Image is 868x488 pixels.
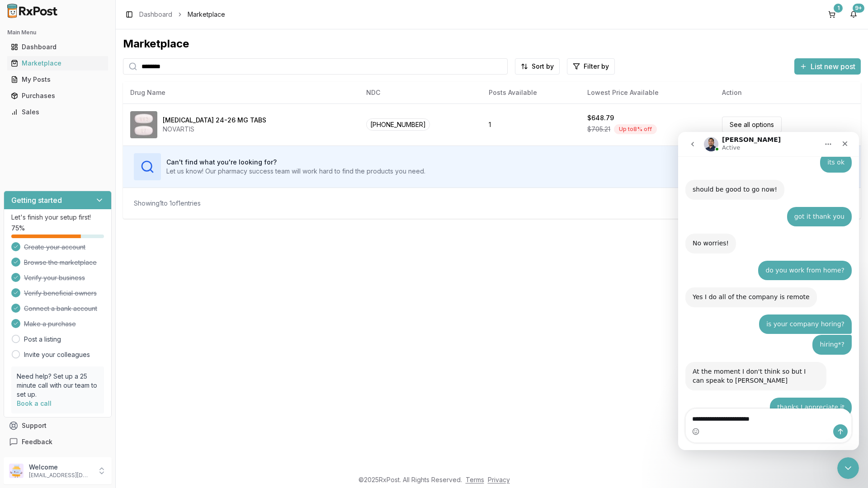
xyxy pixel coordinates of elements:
[614,124,657,134] div: Up to 8 % off
[834,4,843,13] div: 1
[825,7,839,22] a: 1
[139,10,225,19] nav: breadcrumb
[481,82,580,103] th: Posts Available
[4,40,112,54] button: Dashboard
[29,463,92,472] p: Welcome
[4,105,112,119] button: Sales
[515,58,560,75] button: Sort by
[11,91,104,100] div: Purchases
[9,464,24,478] img: User avatar
[587,125,610,134] span: $705.21
[29,472,92,479] p: [EMAIL_ADDRESS][DOMAIN_NAME]
[811,61,855,72] span: List new post
[24,273,85,282] span: Verify your business
[567,58,615,75] button: Filter by
[678,132,859,450] iframe: Intercom live chat
[24,258,97,267] span: Browse the marketplace
[7,71,108,88] a: My Posts
[166,167,425,176] p: Let us know! Our pharmacy success team will work hard to find the products you need.
[4,56,112,70] button: Marketplace
[722,117,782,132] a: See all options
[7,39,108,55] a: Dashboard
[4,89,112,103] button: Purchases
[488,476,510,483] a: Privacy
[11,59,104,68] div: Marketplace
[24,350,90,359] a: Invite your colleagues
[794,58,861,75] button: List new post
[17,399,52,407] a: Book a call
[7,29,108,36] h2: Main Menu
[532,62,554,71] span: Sort by
[134,199,201,208] div: Showing 1 to 1 of 1 entries
[7,88,108,104] a: Purchases
[853,4,864,13] div: 9+
[794,63,861,72] a: List new post
[587,113,614,122] div: $648.79
[130,111,157,138] img: Entresto 24-26 MG TABS
[11,42,104,52] div: Dashboard
[4,72,112,87] button: My Posts
[715,82,861,103] th: Action
[166,158,425,167] h3: Can't find what you're looking for?
[188,10,225,19] span: Marketplace
[7,104,108,120] a: Sales
[163,116,266,125] div: [MEDICAL_DATA] 24-26 MG TABS
[24,289,97,298] span: Verify beneficial owners
[846,7,861,22] button: 9+
[366,118,430,131] span: [PHONE_NUMBER]
[580,82,715,103] th: Lowest Price Available
[4,4,61,18] img: RxPost Logo
[22,437,52,446] span: Feedback
[7,55,108,71] a: Marketplace
[123,82,359,103] th: Drug Name
[11,108,104,117] div: Sales
[837,457,859,479] iframe: Intercom live chat
[17,372,99,399] p: Need help? Set up a 25 minute call with our team to set up.
[4,418,112,434] button: Support
[24,304,97,313] span: Connect a bank account
[11,224,25,233] span: 75 %
[11,75,104,84] div: My Posts
[11,195,62,206] h3: Getting started
[359,82,481,103] th: NDC
[139,10,172,19] a: Dashboard
[11,213,104,222] p: Let's finish your setup first!
[4,434,112,450] button: Feedback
